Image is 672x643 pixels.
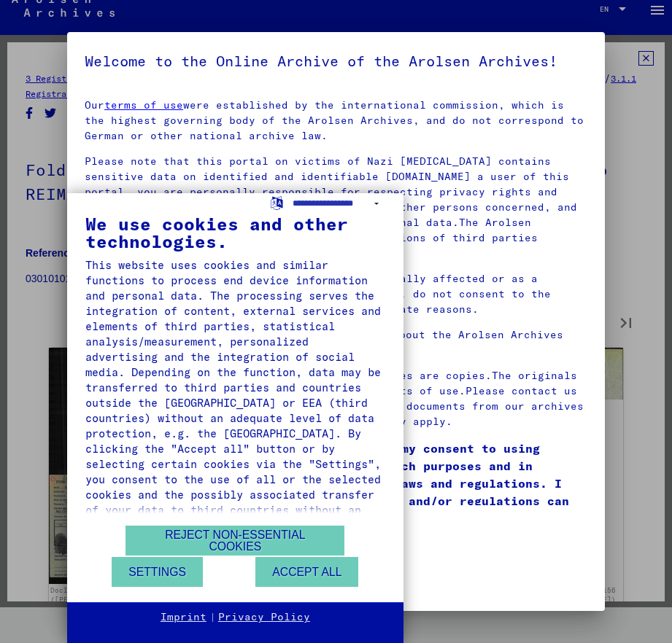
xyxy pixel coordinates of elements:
div: We use cookies and other technologies. [85,215,385,250]
button: Settings [112,557,203,587]
button: Accept all [255,557,358,587]
a: Privacy Policy [218,610,310,625]
div: This website uses cookies and similar functions to process end device information and personal da... [85,257,385,533]
button: Reject non-essential cookies [125,526,344,556]
a: Imprint [161,610,206,625]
